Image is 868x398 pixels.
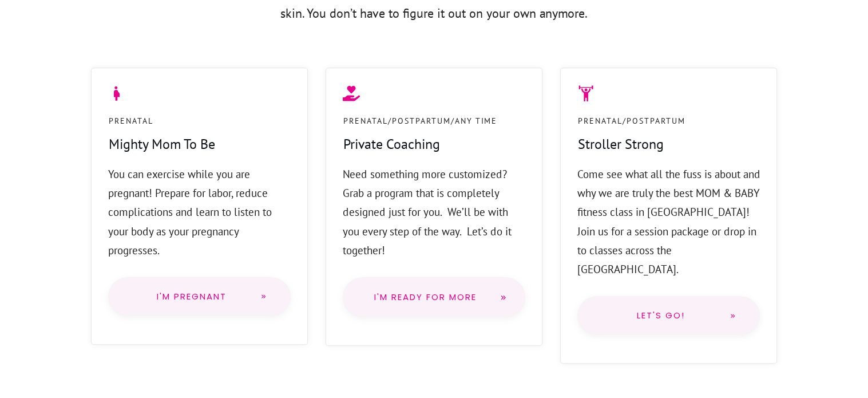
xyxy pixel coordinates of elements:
h4: Mighty Mom To Be [109,135,215,164]
p: You can exercise while you are pregnant! Prepare for labor, reduce complications and learn to lis... [108,165,291,260]
a: I'm Ready for more [343,277,526,317]
p: Come see what all the fuss is about and why we are truly the best MOM & BABY fitness class in [GE... [577,165,760,279]
h4: Stroller Strong [578,135,664,164]
a: I'm Pregnant [108,277,291,316]
span: I'm Pregnant [132,292,252,301]
span: Let's go! [601,311,721,320]
p: Need something more customized? Grab a program that is completely designed just for you. We’ll be... [343,165,526,260]
p: Prenatal/Postpartum [578,114,685,128]
h4: Private Coaching [343,135,440,164]
p: Prenatal/PostPartum/Any Time [343,114,497,128]
span: I'm Ready for more [360,292,491,302]
p: Prenatal [109,114,153,128]
a: Let's go! [577,296,760,335]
